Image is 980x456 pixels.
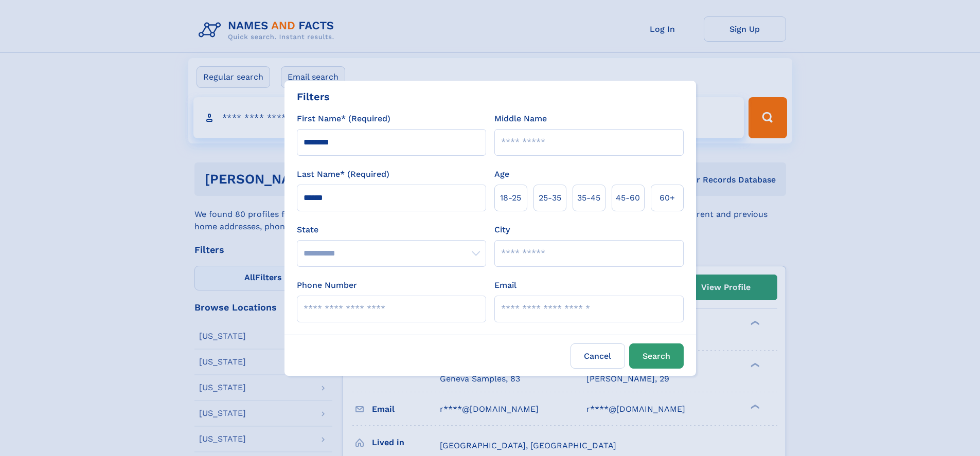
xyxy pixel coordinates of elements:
[297,279,357,291] label: Phone Number
[571,343,625,369] label: Cancel
[297,168,389,180] label: Last Name* (Required)
[539,192,561,204] span: 25‑35
[494,279,516,291] label: Email
[494,113,547,125] label: Middle Name
[494,224,510,236] label: City
[500,192,521,204] span: 18‑25
[494,168,509,180] label: Age
[629,343,684,369] button: Search
[297,224,486,236] label: State
[297,89,330,104] div: Filters
[616,192,640,204] span: 45‑60
[297,113,390,125] label: First Name* (Required)
[660,192,675,204] span: 60+
[577,192,600,204] span: 35‑45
